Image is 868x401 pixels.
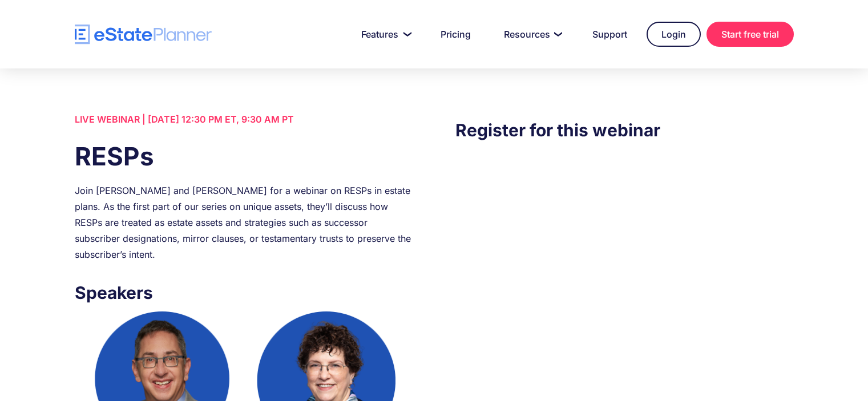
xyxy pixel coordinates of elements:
a: Resources [490,23,573,46]
h3: Speakers [75,280,413,306]
a: Pricing [427,23,485,46]
a: Features [348,23,421,46]
h3: Register for this webinar [455,117,793,143]
div: LIVE WEBINAR | [DATE] 12:30 PM ET, 9:30 AM PT [75,111,413,127]
h1: RESPs [75,139,413,174]
a: Support [579,23,641,46]
div: Join [PERSON_NAME] and [PERSON_NAME] for a webinar on RESPs in estate plans. As the first part of... [75,183,413,262]
a: Start free trial [706,22,794,47]
a: Login [647,22,701,47]
a: home [75,25,212,44]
